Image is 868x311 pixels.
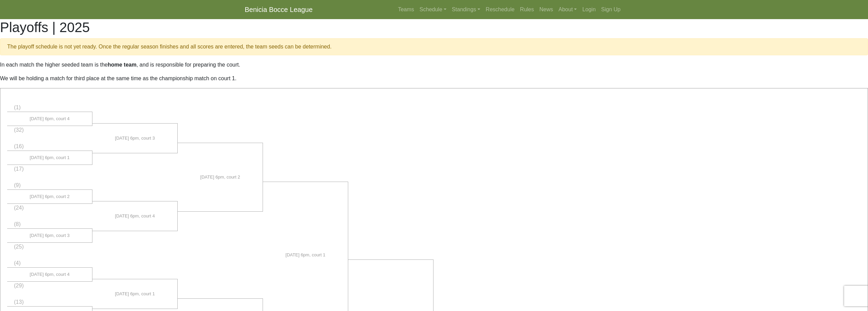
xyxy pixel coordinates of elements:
a: News [537,3,556,16]
span: (25) [14,244,24,250]
span: (24) [14,205,24,211]
a: Standings [449,3,483,16]
span: [DATE] 6pm, court 3 [30,232,70,239]
span: (13) [14,299,24,305]
span: [DATE] 6pm, court 1 [115,291,155,297]
span: (29) [14,283,24,288]
a: Benicia Bocce League [245,3,313,16]
a: Rules [517,3,537,16]
span: (9) [14,182,21,188]
span: [DATE] 6pm, court 4 [30,115,70,122]
a: About [556,3,580,16]
span: (17) [14,166,24,172]
strong: home team [108,62,136,68]
span: (4) [14,260,21,266]
span: [DATE] 6pm, court 4 [30,271,70,278]
span: [DATE] 6pm, court 1 [30,154,70,161]
span: [DATE] 6pm, court 3 [115,135,155,142]
span: (16) [14,143,24,149]
a: Teams [395,3,417,16]
a: Sign Up [599,3,623,16]
span: [DATE] 6pm, court 1 [285,252,325,258]
span: [DATE] 6pm, court 2 [200,174,240,181]
a: Login [579,3,598,16]
span: (32) [14,127,24,133]
a: Schedule [417,3,449,16]
a: Reschedule [483,3,517,16]
span: (8) [14,221,21,227]
span: [DATE] 6pm, court 4 [115,213,155,220]
span: (1) [14,104,21,110]
span: [DATE] 6pm, court 2 [30,193,70,200]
